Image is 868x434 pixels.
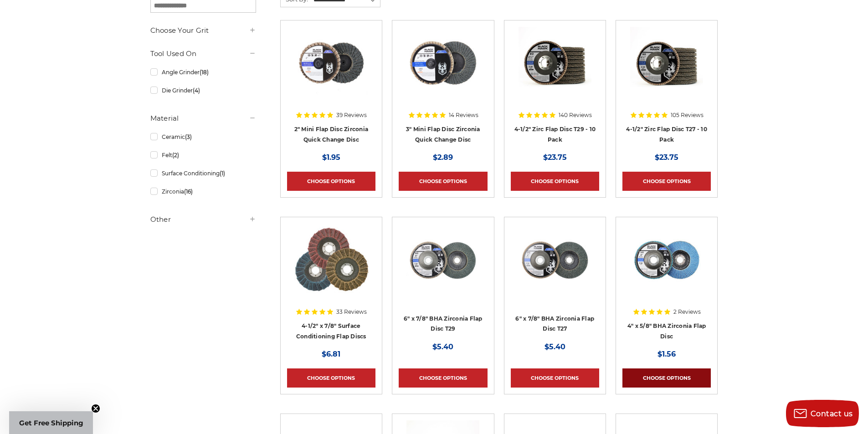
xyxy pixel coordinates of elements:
a: 4-1/2" Zirc Flap Disc T29 - 10 Pack [514,126,596,143]
a: BHA 3" Quick Change 60 Grit Flap Disc for Fine Grinding and Finishing [399,27,487,115]
span: (16) [184,188,193,195]
a: Black Hawk Abrasives 2-inch Zirconia Flap Disc with 60 Grit Zirconia for Smooth Finishing [287,27,375,115]
a: Choose Options [511,172,599,191]
a: Coarse 36 grit BHA Zirconia flap disc, 6-inch, flat T27 for aggressive material removal [511,224,599,312]
span: (2) [172,152,179,158]
h5: Tool Used On [150,48,256,59]
img: BHA 3" Quick Change 60 Grit Flap Disc for Fine Grinding and Finishing [406,27,479,100]
a: Choose Options [287,172,375,191]
a: 3" Mini Flap Disc Zirconia Quick Change Disc [406,126,480,143]
div: Get Free ShippingClose teaser [9,411,93,434]
a: 6" x 7/8" BHA Zirconia Flap Disc T27 [515,315,594,332]
a: 4-1/2" Zirc Flap Disc T27 - 10 Pack [626,126,707,143]
a: 2" Mini Flap Disc Zirconia Quick Change Disc [294,126,369,143]
a: 6" x 7/8" BHA Zirconia Flap Disc T29 [404,315,483,332]
span: Contact us [811,409,853,418]
a: Choose Options [511,368,599,388]
h5: Choose Your Grit [150,25,256,36]
span: (18) [200,69,209,76]
img: Black Hawk 4-1/2" x 7/8" Flap Disc Type 27 - 10 Pack [630,27,703,100]
span: 14 Reviews [449,112,478,118]
button: Close teaser [91,404,100,413]
span: 140 Reviews [559,112,592,118]
img: Coarse 36 grit BHA Zirconia flap disc, 6-inch, flat T27 for aggressive material removal [519,224,591,296]
h5: Material [150,113,256,124]
span: $23.75 [543,153,567,162]
img: Black Hawk Abrasives 2-inch Zirconia Flap Disc with 60 Grit Zirconia for Smooth Finishing [295,27,368,100]
a: 4-inch BHA Zirconia flap disc with 40 grit designed for aggressive metal sanding and grinding [622,224,711,312]
span: 39 Reviews [336,112,367,118]
a: Black Hawk 4-1/2" x 7/8" Flap Disc Type 27 - 10 Pack [622,27,711,115]
span: (4) [193,87,200,94]
a: Angle Grinder [150,64,256,80]
a: Choose Options [399,172,487,191]
a: Die Grinder [150,82,256,98]
a: Zirconia [150,184,256,199]
span: $1.56 [657,350,676,358]
a: Choose Options [622,368,711,388]
span: (1) [220,170,225,177]
span: $2.89 [433,153,453,162]
span: $5.40 [432,342,453,351]
a: 4-1/2" x 7/8" Surface Conditioning Flap Discs [296,322,366,340]
span: 2 Reviews [673,309,701,315]
a: Surface Conditioning [150,165,256,181]
a: Choose Options [287,368,375,388]
a: Ceramic [150,129,256,145]
img: 4-inch BHA Zirconia flap disc with 40 grit designed for aggressive metal sanding and grinding [630,224,703,296]
span: 105 Reviews [671,112,704,118]
span: $1.95 [322,153,340,162]
span: $6.81 [322,350,340,358]
a: 4" x 5/8" BHA Zirconia Flap Disc [627,322,706,340]
h5: Other [150,214,256,225]
img: Black Hawk 6 inch T29 coarse flap discs, 36 grit for efficient material removal [406,224,479,296]
a: Choose Options [622,172,711,191]
span: $5.40 [544,342,565,351]
img: Scotch brite flap discs [294,224,369,296]
a: 4.5" Black Hawk Zirconia Flap Disc 10 Pack [511,27,599,115]
a: Scotch brite flap discs [287,224,375,312]
img: 4.5" Black Hawk Zirconia Flap Disc 10 Pack [519,27,591,100]
a: Black Hawk 6 inch T29 coarse flap discs, 36 grit for efficient material removal [399,224,487,312]
button: Contact us [786,400,859,427]
a: Felt [150,147,256,163]
span: 33 Reviews [336,309,367,315]
span: (3) [185,133,192,140]
a: Choose Options [399,368,487,388]
span: Get Free Shipping [19,419,83,427]
span: $23.75 [655,153,678,162]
